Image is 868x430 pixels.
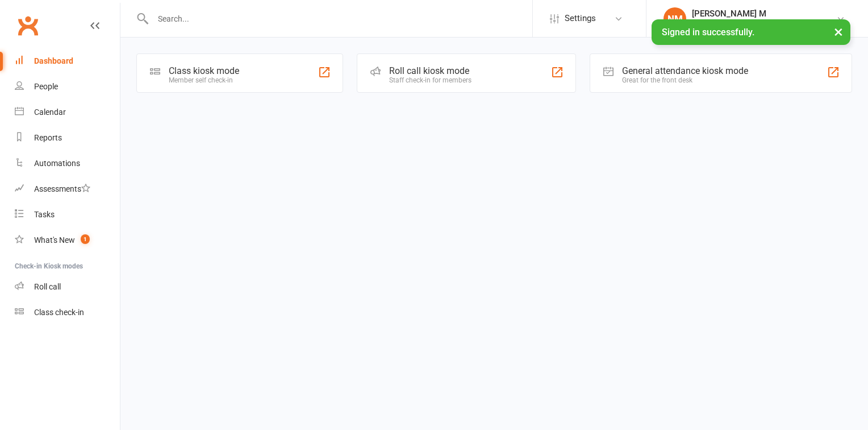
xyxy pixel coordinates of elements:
[169,76,239,84] div: Member self check-in
[389,65,471,76] div: Roll call kiosk mode
[15,100,120,125] a: Calendar
[15,74,120,100] a: People
[15,48,120,74] a: Dashboard
[15,228,120,253] a: What's New1
[81,234,90,244] span: 1
[15,202,120,228] a: Tasks
[34,308,84,317] div: Class check-in
[828,19,849,44] button: ×
[34,184,90,193] div: Assessments
[565,6,596,31] span: Settings
[692,19,836,29] div: Active and Healthy [GEOGRAPHIC_DATA]
[692,9,836,19] div: [PERSON_NAME] M
[622,76,748,84] div: Great for the front desk
[14,11,42,40] a: Clubworx
[34,56,73,65] div: Dashboard
[34,282,61,291] div: Roll call
[15,300,120,325] a: Class kiosk mode
[34,159,80,168] div: Automations
[663,7,686,30] div: NM
[662,27,754,38] span: Signed in successfully.
[15,151,120,176] a: Automations
[149,11,532,27] input: Search...
[15,125,120,151] a: Reports
[622,65,748,76] div: General attendance kiosk mode
[34,133,62,142] div: Reports
[15,176,120,202] a: Assessments
[34,235,75,245] div: What's New
[389,76,471,84] div: Staff check-in for members
[34,82,58,91] div: People
[34,108,66,117] div: Calendar
[34,210,55,219] div: Tasks
[169,65,239,76] div: Class kiosk mode
[15,274,120,300] a: Roll call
